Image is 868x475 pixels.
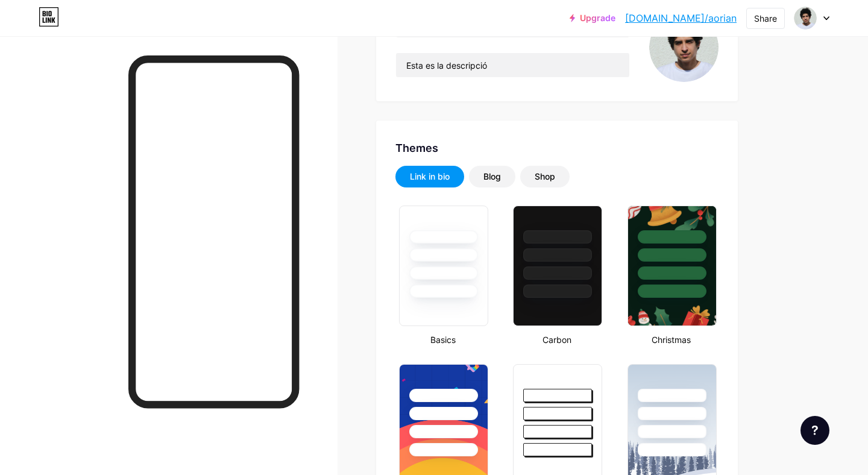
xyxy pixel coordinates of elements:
[396,53,629,77] input: Bio
[649,13,719,82] img: Abel O'Rian
[395,140,719,156] div: Themes
[570,13,615,23] a: Upgrade
[395,333,490,346] div: Basics
[624,333,719,346] div: Christmas
[794,7,817,30] img: Abel O'Rian
[535,171,555,183] div: Shop
[410,171,450,183] div: Link in bio
[754,12,777,25] div: Share
[625,11,737,25] a: [DOMAIN_NAME]/aorian
[483,171,501,183] div: Blog
[509,333,604,346] div: Carbon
